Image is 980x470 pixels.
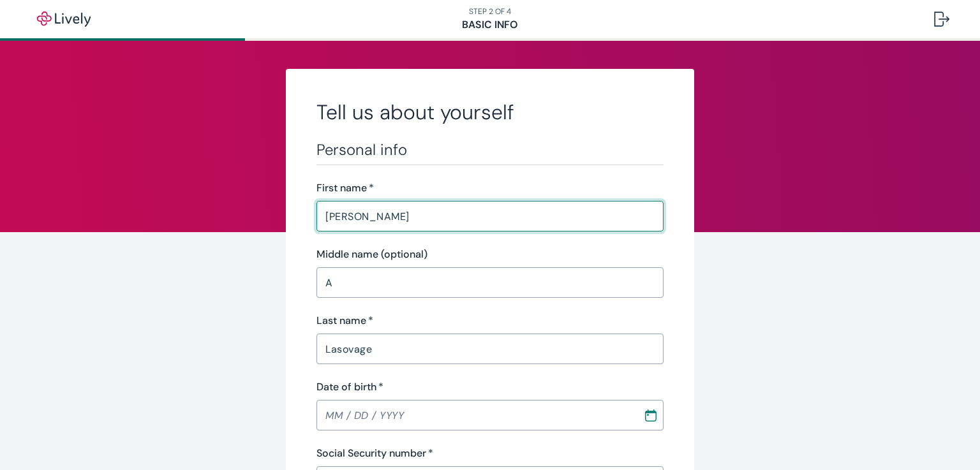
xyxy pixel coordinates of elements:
label: Middle name (optional) [316,247,427,262]
h3: Personal info [316,140,664,159]
img: Lively [28,11,100,27]
label: Social Security number [316,446,433,461]
label: Date of birth [316,379,383,395]
input: MM / DD / YYYY [316,402,634,428]
button: Log out [924,4,960,34]
h2: Tell us about yourself [316,99,664,125]
svg: Calendar [644,409,657,422]
label: First name [316,180,374,196]
button: Choose date [639,404,662,427]
label: Last name [316,313,373,328]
